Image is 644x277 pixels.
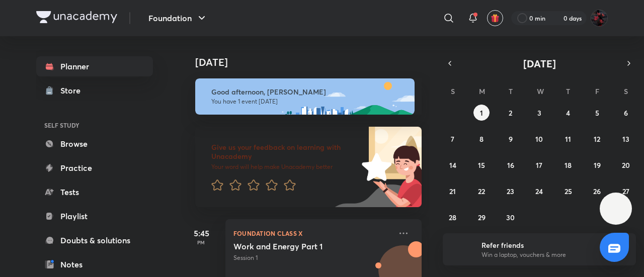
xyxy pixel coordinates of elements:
[618,131,634,147] button: September 13, 2025
[591,10,608,27] img: Ananya
[449,213,456,222] abbr: September 28, 2025
[449,187,456,196] abbr: September 21, 2025
[560,157,576,173] button: September 18, 2025
[36,117,153,134] h6: SELF STUDY
[560,131,576,147] button: September 11, 2025
[594,134,600,144] abbr: September 12, 2025
[503,183,519,199] button: September 23, 2025
[622,134,629,144] abbr: September 13, 2025
[195,56,432,68] h4: [DATE]
[211,143,358,161] h6: Give us your feedback on learning with Unacademy
[480,108,483,118] abbr: September 1, 2025
[618,183,634,199] button: September 27, 2025
[36,56,153,76] a: Planner
[36,254,153,274] a: Notes
[589,131,605,147] button: September 12, 2025
[181,227,221,239] h5: 5:45
[481,240,605,250] h6: Refer friends
[451,134,454,144] abbr: September 7, 2025
[36,134,153,154] a: Browse
[565,134,571,144] abbr: September 11, 2025
[195,78,415,115] img: afternoon
[233,227,391,239] p: Foundation Class X
[523,57,556,70] span: [DATE]
[594,160,601,170] abbr: September 19, 2025
[589,157,605,173] button: September 19, 2025
[479,134,484,144] abbr: September 8, 2025
[328,127,422,207] img: feedback_image
[503,157,519,173] button: September 16, 2025
[60,84,87,97] div: Store
[36,11,117,26] a: Company Logo
[593,187,601,196] abbr: September 26, 2025
[565,187,572,196] abbr: September 25, 2025
[479,86,485,96] abbr: Monday
[565,160,572,170] abbr: September 18, 2025
[566,86,570,96] abbr: Thursday
[478,187,485,196] abbr: September 22, 2025
[503,209,519,225] button: September 30, 2025
[537,108,541,118] abbr: September 3, 2025
[624,108,628,118] abbr: September 6, 2025
[618,157,634,173] button: September 20, 2025
[610,203,622,215] img: ttu
[445,209,461,225] button: September 28, 2025
[36,80,153,101] a: Store
[473,183,490,199] button: September 22, 2025
[233,253,391,262] p: Session 1
[211,98,406,106] p: You have 1 event [DATE]
[624,86,628,96] abbr: Saturday
[451,239,471,259] img: referral
[478,213,486,222] abbr: September 29, 2025
[473,131,490,147] button: September 8, 2025
[503,131,519,147] button: September 9, 2025
[536,160,542,170] abbr: September 17, 2025
[531,157,547,173] button: September 17, 2025
[36,158,153,178] a: Practice
[478,160,485,170] abbr: September 15, 2025
[537,86,544,96] abbr: Wednesday
[473,209,490,225] button: September 29, 2025
[535,187,543,196] abbr: September 24, 2025
[36,230,153,250] a: Doubts & solutions
[595,86,599,96] abbr: Friday
[531,183,547,199] button: September 24, 2025
[531,131,547,147] button: September 10, 2025
[509,86,513,96] abbr: Tuesday
[211,87,406,97] h6: Good afternoon, [PERSON_NAME]
[473,105,490,121] button: September 1, 2025
[589,105,605,121] button: September 5, 2025
[451,86,455,96] abbr: Sunday
[509,108,512,118] abbr: September 2, 2025
[445,183,461,199] button: September 21, 2025
[560,183,576,199] button: September 25, 2025
[449,160,456,170] abbr: September 14, 2025
[566,108,570,118] abbr: September 4, 2025
[535,134,543,144] abbr: September 10, 2025
[618,105,634,121] button: September 6, 2025
[551,13,561,23] img: streak
[473,157,490,173] button: September 15, 2025
[622,160,630,170] abbr: September 20, 2025
[503,105,519,121] button: September 2, 2025
[481,250,605,259] p: Win a laptop, vouchers & more
[36,206,153,226] a: Playlist
[181,239,221,245] p: PM
[36,182,153,202] a: Tests
[445,131,461,147] button: September 7, 2025
[487,10,503,26] button: avatar
[233,241,359,251] h5: Work and Energy Part 1
[211,163,358,171] p: Your word will help make Unacademy better
[491,14,500,23] img: avatar
[531,105,547,121] button: September 3, 2025
[445,157,461,173] button: September 14, 2025
[142,8,214,28] button: Foundation
[595,108,599,118] abbr: September 5, 2025
[509,134,513,144] abbr: September 9, 2025
[507,160,514,170] abbr: September 16, 2025
[506,213,515,222] abbr: September 30, 2025
[589,183,605,199] button: September 26, 2025
[560,105,576,121] button: September 4, 2025
[507,187,514,196] abbr: September 23, 2025
[457,56,622,70] button: [DATE]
